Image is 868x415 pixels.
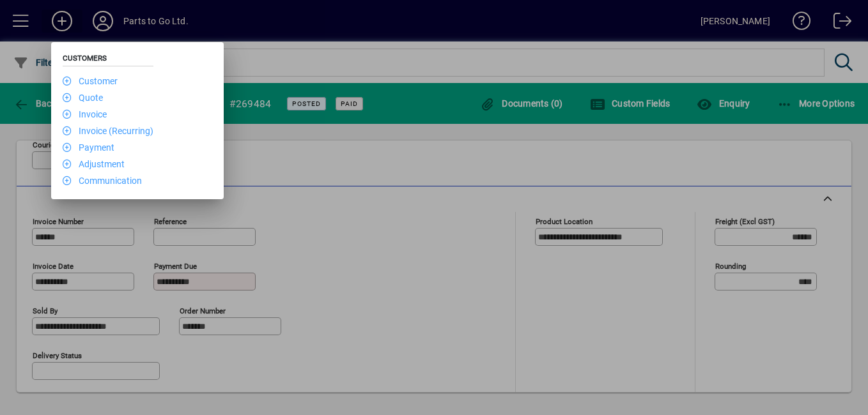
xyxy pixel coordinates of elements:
a: Payment [63,142,114,153]
a: Invoice [63,109,107,119]
a: Quote [63,93,103,103]
a: Customer [63,76,118,86]
h5: Customers [63,54,153,66]
a: Communication [63,176,142,186]
a: Adjustment [63,159,125,169]
a: Invoice (Recurring) [63,126,153,136]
